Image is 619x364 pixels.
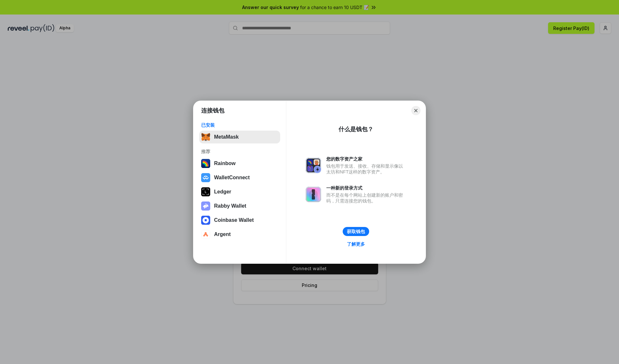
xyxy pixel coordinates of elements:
[343,240,369,248] a: 了解更多
[201,159,210,168] img: svg+xml,%3Csvg%20width%3D%22120%22%20height%3D%22120%22%20viewBox%3D%220%200%20120%20120%22%20fil...
[214,189,231,195] div: Ledger
[199,171,280,184] button: WalletConnect
[306,187,321,202] img: svg+xml,%3Csvg%20xmlns%3D%22http%3A%2F%2Fwww.w3.org%2F2000%2Fsvg%22%20fill%3D%22none%22%20viewBox...
[201,122,278,128] div: 已安装
[326,185,406,191] div: 一种新的登录方式
[199,200,280,212] button: Rabby Wallet
[214,231,231,237] div: Argent
[326,163,406,175] div: 钱包用于发送、接收、存储和显示像以太坊和NFT这样的数字资产。
[214,175,250,181] div: WalletConnect
[347,241,365,247] div: 了解更多
[199,214,280,227] button: Coinbase Wallet
[339,125,373,133] div: 什么是钱包？
[201,187,210,196] img: svg+xml,%3Csvg%20xmlns%3D%22http%3A%2F%2Fwww.w3.org%2F2000%2Fsvg%22%20width%3D%2228%22%20height%3...
[199,157,280,170] button: Rainbow
[201,216,210,225] img: svg+xml,%3Csvg%20width%3D%2228%22%20height%3D%2228%22%20viewBox%3D%220%200%2028%2028%22%20fill%3D...
[201,133,210,142] img: svg+xml,%3Csvg%20fill%3D%22none%22%20height%3D%2233%22%20viewBox%3D%220%200%2035%2033%22%20width%...
[326,192,406,204] div: 而不是在每个网站上创建新的账户和密码，只需连接您的钱包。
[201,149,278,154] div: 推荐
[214,134,239,140] div: MetaMask
[201,230,210,239] img: svg+xml,%3Csvg%20width%3D%2228%22%20height%3D%2228%22%20viewBox%3D%220%200%2028%2028%22%20fill%3D...
[199,228,280,241] button: Argent
[201,107,224,114] h1: 连接钱包
[347,229,365,234] div: 获取钱包
[201,173,210,182] img: svg+xml,%3Csvg%20width%3D%2228%22%20height%3D%2228%22%20viewBox%3D%220%200%2028%2028%22%20fill%3D...
[201,202,210,211] img: svg+xml,%3Csvg%20xmlns%3D%22http%3A%2F%2Fwww.w3.org%2F2000%2Fsvg%22%20fill%3D%22none%22%20viewBox...
[199,131,280,143] button: MetaMask
[326,156,406,162] div: 您的数字资产之家
[306,158,321,173] img: svg+xml,%3Csvg%20xmlns%3D%22http%3A%2F%2Fwww.w3.org%2F2000%2Fsvg%22%20fill%3D%22none%22%20viewBox...
[199,185,280,198] button: Ledger
[214,161,236,166] div: Rainbow
[214,203,246,209] div: Rabby Wallet
[343,227,369,236] button: 获取钱包
[411,106,420,115] button: Close
[214,217,254,223] div: Coinbase Wallet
